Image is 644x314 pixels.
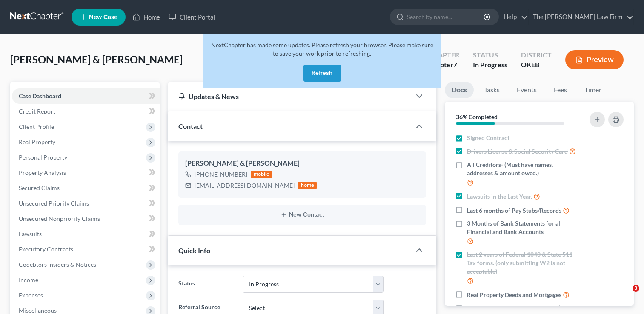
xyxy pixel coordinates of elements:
span: Unsecured Priority Claims [19,200,89,207]
div: home [298,182,317,189]
div: [EMAIL_ADDRESS][DOMAIN_NAME] [195,181,295,190]
div: District [521,50,552,60]
a: Secured Claims [12,180,160,196]
span: Real Property Deeds and Mortgages [467,291,561,299]
a: Docs [445,82,474,98]
label: Status [174,276,238,293]
span: Executory Contracts [19,245,73,253]
span: 3 [633,285,639,292]
span: NextChapter has made some updates. Please refresh your browser. Please make sure to save your wor... [211,41,433,57]
span: Lawsuits [19,230,42,237]
span: Case Dashboard [19,92,61,100]
div: Chapter [428,50,459,60]
span: New Case [89,14,117,20]
span: Expenses [19,291,43,299]
div: Chapter [428,60,459,70]
div: Status [473,50,507,60]
a: Help [499,9,528,25]
iframe: Intercom live chat [615,285,635,305]
span: Miscellaneous [19,307,57,314]
a: Tasks [477,82,507,98]
span: Codebtors Insiders & Notices [19,261,96,268]
span: Income [19,276,38,283]
div: Updates & News [178,92,401,101]
button: Preview [565,50,624,69]
span: All Creditors- (Must have names, addresses & amount owed.) [467,160,579,177]
a: Unsecured Nonpriority Claims [12,211,160,226]
a: Home [128,9,164,25]
span: 7 [453,60,457,69]
span: Last 6 months of Pay Stubs/Records [467,206,561,215]
span: Credit Report [19,108,55,115]
span: [PERSON_NAME] & [PERSON_NAME] [10,53,183,66]
span: Quick Info [178,246,210,254]
span: Property Analysis [19,169,66,176]
div: OKEB [521,60,552,70]
a: Client Portal [164,9,220,25]
div: In Progress [473,60,507,70]
span: Last 2 years of Federal 1040 & State 511 Tax forms. (only submitting W2 is not acceptable) [467,250,579,276]
span: Lawsuits in the Last Year. [467,192,532,201]
a: Unsecured Priority Claims [12,196,160,211]
a: Lawsuits [12,226,160,242]
span: Contact [178,122,203,130]
span: Drivers License & Social Security Card [467,147,568,156]
span: Personal Property [19,154,67,161]
div: mobile [251,171,272,178]
span: Signed Contract [467,134,509,142]
a: Fees [547,82,574,98]
button: New Contact [185,211,419,218]
button: Refresh [303,65,341,82]
a: Executory Contracts [12,242,160,257]
span: Secured Claims [19,184,60,191]
span: Unsecured Nonpriority Claims [19,215,100,222]
div: [PHONE_NUMBER] [195,170,247,179]
span: Real Property [19,138,55,146]
a: Case Dashboard [12,88,160,104]
div: [PERSON_NAME] & [PERSON_NAME] [185,158,419,168]
a: Credit Report [12,104,160,119]
input: Search by name... [407,9,485,25]
a: The [PERSON_NAME] Law Firm [529,9,633,25]
span: Client Profile [19,123,54,130]
strong: 36% Completed [456,113,498,120]
span: 3 Months of Bank Statements for all Financial and Bank Accounts [467,219,579,236]
a: Timer [578,82,608,98]
a: Property Analysis [12,165,160,180]
a: Events [510,82,544,98]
